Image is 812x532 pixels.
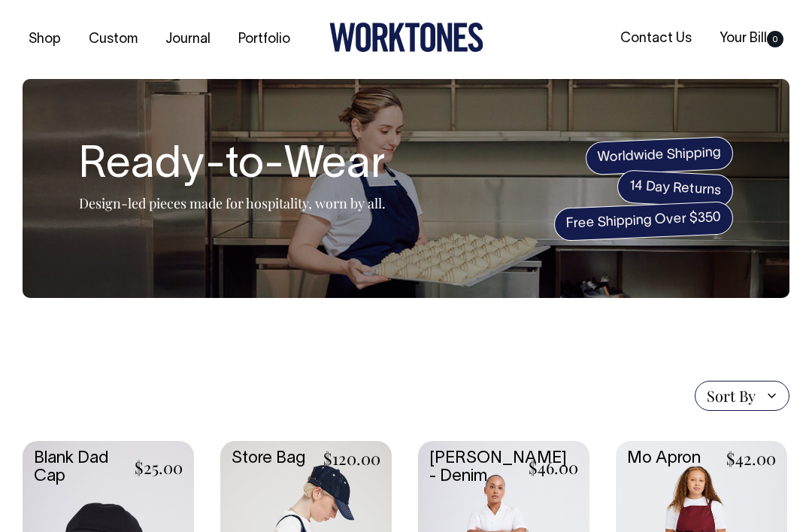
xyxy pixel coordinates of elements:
span: 0 [767,31,783,47]
a: Journal [159,27,217,52]
span: Free Shipping Over $350 [553,201,734,242]
a: Your Bill0 [714,26,789,51]
a: Custom [83,27,144,52]
span: Worldwide Shipping [585,136,734,175]
span: Sort By [707,387,756,405]
p: Design-led pieces made for hospitality, worn by all. [79,194,386,212]
a: Contact Us [614,26,698,51]
a: Shop [23,27,67,52]
span: 14 Day Returns [617,169,734,208]
h1: Ready-to-Wear [79,142,386,190]
a: Portfolio [232,27,296,52]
